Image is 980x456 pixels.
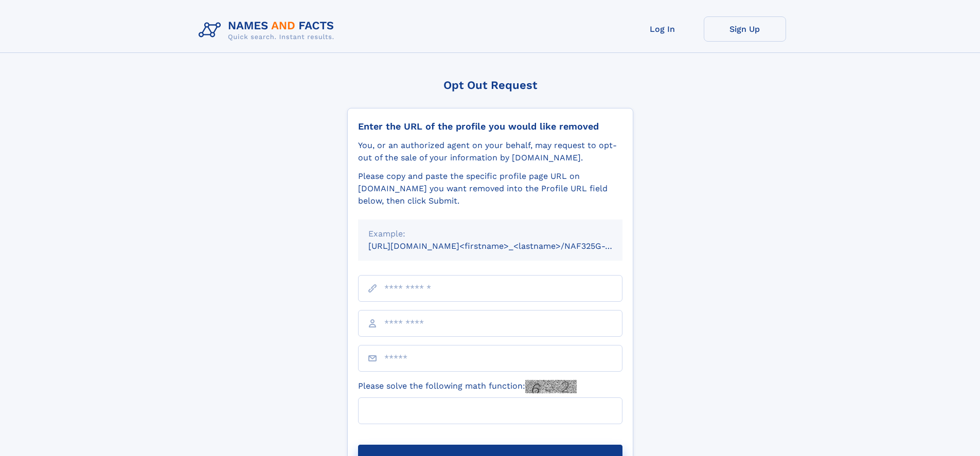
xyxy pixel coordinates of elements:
[704,16,786,42] a: Sign Up
[621,16,704,42] a: Log In
[358,170,622,207] div: Please copy and paste the specific profile page URL on [DOMAIN_NAME] you want removed into the Pr...
[194,16,343,44] img: Logo Names and Facts
[358,121,622,132] div: Enter the URL of the profile you would like removed
[358,139,622,164] div: You, or an authorized agent on your behalf, may request to opt-out of the sale of your informatio...
[358,380,577,393] label: Please solve the following math function:
[347,79,633,92] div: Opt Out Request
[368,228,612,240] div: Example:
[368,241,642,251] small: [URL][DOMAIN_NAME]<firstname>_<lastname>/NAF325G-xxxxxxxx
